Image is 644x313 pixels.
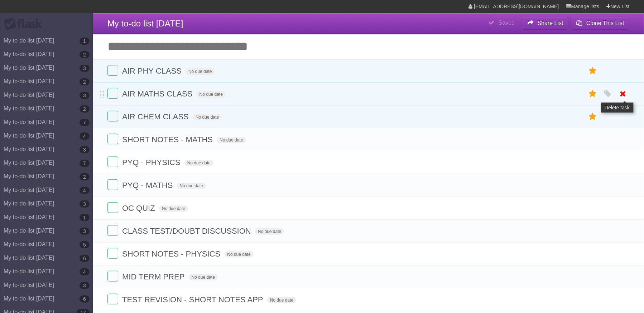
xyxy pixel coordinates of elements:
span: No due date [197,91,226,98]
label: Done [107,156,118,167]
span: No due date [177,183,206,189]
b: Saved [499,20,515,26]
label: Done [107,65,118,76]
b: Clone This List [586,20,624,26]
span: AIR CHEM CLASS [122,112,191,121]
span: No due date [189,274,218,280]
b: Share List [538,20,563,26]
b: 7 [80,119,90,126]
span: AIR MATHS CLASS [122,89,194,98]
b: 1 [80,214,90,221]
b: 5 [80,241,90,248]
b: 3 [80,65,90,72]
div: Flask [4,18,47,30]
label: Done [107,294,118,304]
span: No due date [184,160,213,166]
b: 6 [80,295,90,303]
b: 3 [80,200,90,208]
span: No due date [193,114,222,120]
b: 1 [80,38,90,45]
span: PYQ - MATHS [122,181,174,190]
label: Done [107,202,118,213]
b: 3 [80,92,90,99]
label: Done [107,134,118,144]
b: 4 [80,187,90,194]
b: 4 [80,133,90,140]
span: My to-do list [DATE] [107,19,183,28]
span: TEST REVISION - SHORT NOTES APP [122,295,265,304]
b: 6 [80,255,90,262]
label: Star task [586,65,600,77]
b: 2 [80,78,90,85]
span: PYQ - PHYSICS [122,158,182,167]
b: 3 [80,146,90,153]
b: 7 [80,160,90,167]
span: No due date [225,251,254,258]
span: MID TERM PREP [122,272,186,281]
label: Done [107,248,118,259]
button: Share List [522,17,569,30]
b: 3 [80,282,90,289]
label: Done [107,271,118,282]
button: Clone This List [571,17,630,30]
span: No due date [255,228,284,235]
label: Done [107,111,118,121]
b: 4 [80,268,90,275]
span: No due date [217,137,246,143]
label: Done [107,179,118,190]
span: SHORT NOTES - PHYSICS [122,249,222,258]
span: No due date [267,297,296,303]
span: OC QUIZ [122,204,157,213]
b: 2 [80,51,90,58]
label: Star task [586,88,600,100]
b: 3 [80,228,90,235]
label: Done [107,88,118,99]
span: AIR PHY CLASS [122,66,183,75]
b: 2 [80,173,90,180]
span: SHORT NOTES - MATHS [122,135,215,144]
span: No due date [186,68,215,75]
span: No due date [159,205,188,212]
label: Done [107,225,118,236]
b: 2 [80,105,90,113]
label: Star task [586,111,600,123]
span: CLASS TEST/DOUBT DISCUSSION [122,227,253,235]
